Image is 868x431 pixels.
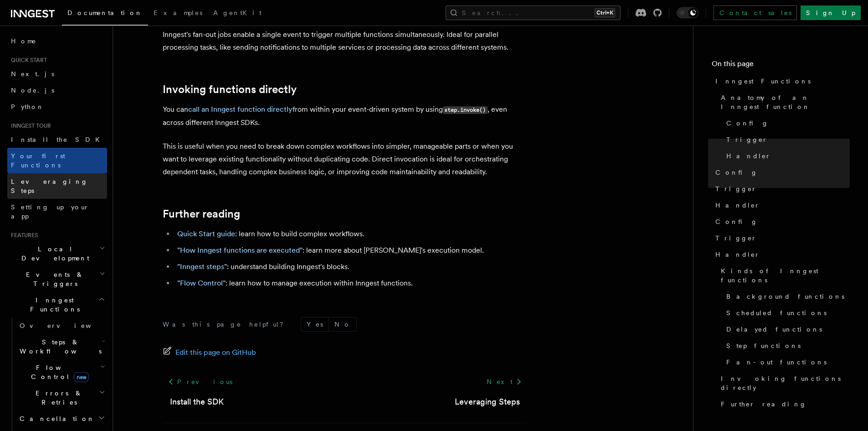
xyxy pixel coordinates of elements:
[213,9,262,16] span: AgentKit
[721,93,850,111] span: Anatomy of an Inngest function
[717,396,850,412] a: Further reading
[714,5,797,20] a: Contact sales
[801,5,861,20] a: Sign Up
[163,103,527,129] p: You can from within your event-driven system by using , even across different Inngest SDKs.
[7,66,107,82] a: Next.js
[7,296,98,314] span: Inngest Functions
[7,82,107,99] a: Node.js
[726,151,771,161] span: Handler
[712,73,850,89] a: Inngest Functions
[16,389,99,407] span: Errors & Retries
[11,178,88,194] span: Leveraging Steps
[726,119,769,128] span: Config
[208,3,267,25] a: AgentKit
[7,232,38,239] span: Features
[443,106,488,114] code: step.invoke()
[712,213,850,230] a: Config
[11,70,54,78] span: Next.js
[715,234,757,243] span: Trigger
[11,36,36,46] span: Home
[723,354,850,370] a: Fan-out functions
[163,208,240,220] a: Further reading
[163,346,256,359] a: Edit this page on GitHub
[723,148,850,164] a: Handler
[717,370,850,396] a: Invoking functions directly
[7,173,107,199] a: Leveraging Steps
[726,135,768,144] span: Trigger
[7,57,47,64] span: Quick start
[175,346,256,359] span: Edit this page on GitHub
[11,136,105,143] span: Install the SDK
[7,148,107,173] a: Your first Functions
[16,359,107,385] button: Flow Controlnew
[723,131,850,148] a: Trigger
[7,122,51,130] span: Inngest tour
[20,322,113,329] span: Overview
[188,105,293,114] a: call an Inngest function directly
[11,87,54,94] span: Node.js
[715,184,757,193] span: Trigger
[163,140,527,178] p: This is useful when you need to break down complex workflows into simpler, manageable parts or wh...
[177,262,227,271] a: "Inngest steps"
[163,320,290,329] p: Was this page helpful?
[67,9,143,16] span: Documentation
[16,414,95,423] span: Cancellation
[715,250,760,259] span: Handler
[712,181,850,197] a: Trigger
[11,103,44,110] span: Python
[7,270,99,288] span: Events & Triggers
[715,217,758,226] span: Config
[726,341,801,350] span: Step functions
[455,395,520,408] a: Leveraging Steps
[175,260,527,273] li: : understand building Inngest's blocks.
[715,201,760,210] span: Handler
[595,8,615,17] kbd: Ctrl+K
[175,244,527,257] li: : learn more about [PERSON_NAME]'s execution model.
[170,395,224,408] a: Install the SDK
[7,266,107,292] button: Events & Triggers
[177,229,235,238] a: Quick Start guide
[723,305,850,321] a: Scheduled functions
[712,230,850,246] a: Trigger
[74,372,89,382] span: new
[163,83,297,96] a: Invoking functions directly
[723,338,850,354] a: Step functions
[7,131,107,148] a: Install the SDK
[7,99,107,115] a: Python
[11,203,89,220] span: Setting up your app
[712,246,850,263] a: Handler
[715,77,811,86] span: Inngest Functions
[446,5,621,20] button: Search...Ctrl+K
[723,288,850,305] a: Background functions
[62,3,148,26] a: Documentation
[7,244,99,263] span: Local Development
[154,9,202,16] span: Examples
[148,3,208,25] a: Examples
[481,374,527,390] a: Next
[7,199,107,224] a: Setting up your app
[301,317,329,331] button: Yes
[726,308,827,317] span: Scheduled functions
[712,164,850,181] a: Config
[721,374,850,392] span: Invoking functions directly
[7,33,107,49] a: Home
[715,168,758,177] span: Config
[175,228,527,240] li: : learn how to build complex workflows.
[16,317,107,334] a: Overview
[712,58,850,73] h4: On this page
[723,321,850,338] a: Delayed functions
[721,400,806,409] span: Further reading
[175,277,527,290] li: : learn how to manage execution within Inngest functions.
[717,263,850,288] a: Kinds of Inngest functions
[16,410,107,427] button: Cancellation
[7,241,107,266] button: Local Development
[726,292,844,301] span: Background functions
[726,358,827,367] span: Fan-out functions
[7,292,107,317] button: Inngest Functions
[721,266,850,285] span: Kinds of Inngest functions
[163,28,527,54] p: Inngest's fan-out jobs enable a single event to trigger multiple functions simultaneously. Ideal ...
[329,317,356,331] button: No
[16,334,107,359] button: Steps & Workflows
[177,279,226,287] a: "Flow Control"
[712,197,850,213] a: Handler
